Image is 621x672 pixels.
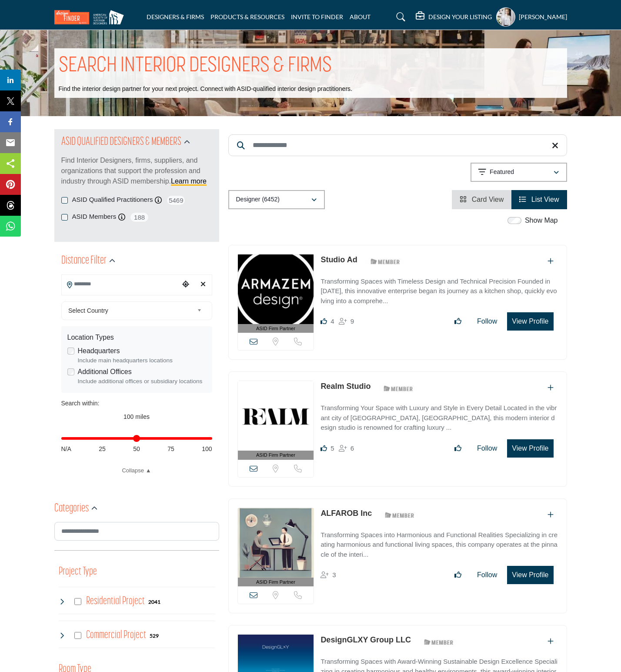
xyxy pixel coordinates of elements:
[78,346,120,356] label: Headquarters
[321,403,558,433] p: Transforming Your Space with Luxury and Style in Every Detail Located in the vibrant city of [GEO...
[379,383,418,394] img: ASID Members Badge Icon
[59,564,97,580] button: Project Type
[197,275,210,294] div: Clear search location
[61,466,212,475] a: Collapse ▲
[236,195,280,204] p: Designer (6452)
[388,10,411,24] a: Search
[321,398,558,433] a: Transforming Your Space with Luxury and Style in Every Detail Located in the vibrant city of [GEO...
[62,276,179,293] input: Search Location
[321,277,558,306] p: Transforming Spaces with Timeless Design and Technical Precision Founded in [DATE], this innovati...
[321,254,357,266] p: Studio Ad
[54,10,128,24] img: Site Logo
[428,13,492,21] h5: DESIGN YOUR LISTING
[321,271,558,306] a: Transforming Spaces with Timeless Design and Technical Precision Founded in [DATE], this innovati...
[380,510,419,521] img: ASID Members Badge Icon
[238,381,314,460] a: ASID Firm Partner
[61,155,212,187] p: Find Interior Designers, firms, suppliers, and organizations that support the profession and indu...
[460,196,504,203] a: View Card
[471,313,503,330] button: Follow
[61,253,107,269] h2: Distance Filter
[238,254,314,324] img: Studio Ad
[291,13,343,20] a: INVITE TO FINDER
[548,257,554,265] a: Add To List
[511,190,567,209] li: List View
[124,413,150,420] span: 100 miles
[321,508,372,519] p: ALFAROB Inc
[507,566,553,584] button: View Profile
[238,508,314,578] img: ALFAROB Inc
[351,318,354,325] span: 9
[148,599,160,605] b: 2041
[148,598,160,605] div: 2041 Results For Residential Project
[78,367,132,377] label: Additional Offices
[321,635,411,644] a: DesignGLXY Group LLC
[150,632,159,639] div: 529 Results For Commercial Project
[99,445,106,454] span: 25
[171,177,207,185] a: Learn more
[321,570,336,580] div: Followers
[78,377,206,386] div: Include additional offices or subsidiary locations
[449,313,467,330] button: Like listing
[321,381,371,392] p: Realm Studio
[449,440,467,457] button: Like listing
[366,256,405,267] img: ASID Members Badge Icon
[67,332,206,343] div: Location Types
[531,196,559,203] span: List View
[471,440,503,457] button: Follow
[331,445,334,452] span: 5
[228,134,567,156] input: Search Keyword
[339,316,354,327] div: Followers
[256,325,295,332] span: ASID Firm Partner
[519,13,567,21] h5: [PERSON_NAME]
[321,509,372,518] a: ALFAROB Inc
[166,195,186,206] span: 5469
[321,530,558,560] p: Transforming Spaces into Harmonious and Functional Realities Specializing in creating harmonious ...
[351,445,354,452] span: 6
[61,445,71,454] span: N/A
[238,508,314,587] a: ASID Firm Partner
[321,445,327,451] i: Likes
[74,598,81,605] input: Select Residential Project checkbox
[321,318,327,324] i: Likes
[61,399,212,408] div: Search within:
[179,275,192,294] div: Choose your current location
[78,356,206,365] div: Include main headquarters locations
[202,445,212,454] span: 100
[507,312,553,331] button: View Profile
[68,305,194,316] span: Select Country
[321,525,558,560] a: Transforming Spaces into Harmonious and Functional Realities Specializing in creating harmonious ...
[61,197,68,204] input: ASID Qualified Practitioners checkbox
[74,632,81,639] input: Select Commercial Project checkbox
[72,212,117,222] label: ASID Members
[54,522,219,541] input: Search Category
[228,190,325,209] button: Designer (6452)
[321,255,357,264] a: Studio Ad
[133,445,140,454] span: 50
[86,594,145,609] h4: Residential Project: Types of projects range from simple residential renovations to highly comple...
[238,254,314,333] a: ASID Firm Partner
[321,634,411,646] p: DesignGLXY Group LLC
[452,190,511,209] li: Card View
[256,451,295,459] span: ASID Firm Partner
[54,501,89,517] h2: Categories
[548,638,554,645] a: Add To List
[61,134,181,150] h2: ASID QUALIFIED DESIGNERS & MEMBERS
[238,381,314,451] img: Realm Studio
[321,382,371,391] a: Realm Studio
[507,439,553,458] button: View Profile
[449,566,467,584] button: Like listing
[419,636,458,647] img: ASID Members Badge Icon
[496,7,515,27] button: Show hide supplier dropdown
[167,445,174,454] span: 75
[86,628,146,643] h4: Commercial Project: Involve the design, construction, or renovation of spaces used for business p...
[525,215,558,226] label: Show Map
[256,578,295,586] span: ASID Firm Partner
[472,196,504,203] span: Card View
[130,212,149,223] span: 188
[339,443,354,454] div: Followers
[150,633,159,639] b: 529
[519,196,559,203] a: View List
[471,163,567,182] button: Featured
[350,13,371,20] a: ABOUT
